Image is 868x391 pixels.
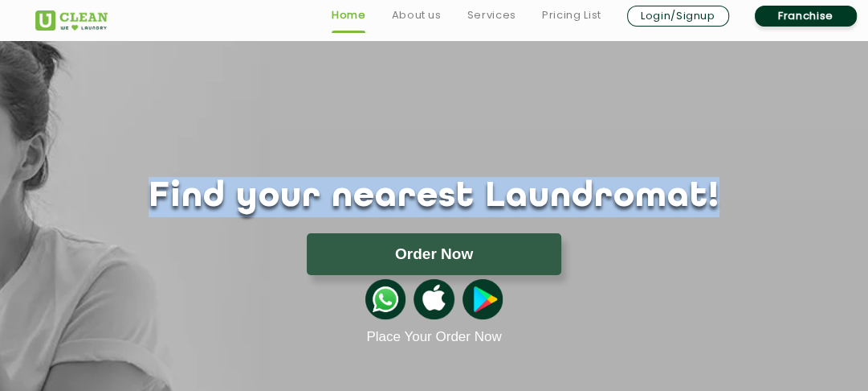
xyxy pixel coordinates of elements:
[23,177,846,217] h1: Find your nearest Laundromat!
[332,6,366,25] a: Home
[35,10,108,31] img: UClean Laundry and Dry Cleaning
[366,329,501,345] a: Place Your Order Now
[627,6,729,27] a: Login/Signup
[307,233,560,275] button: Order Now
[542,6,601,25] a: Pricing List
[463,279,503,319] img: playstoreicon.png
[755,6,857,27] a: Franchise
[391,6,441,25] a: About us
[414,279,454,319] img: apple-icon.png
[467,6,516,25] a: Services
[365,279,405,319] img: whatsappicon.png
